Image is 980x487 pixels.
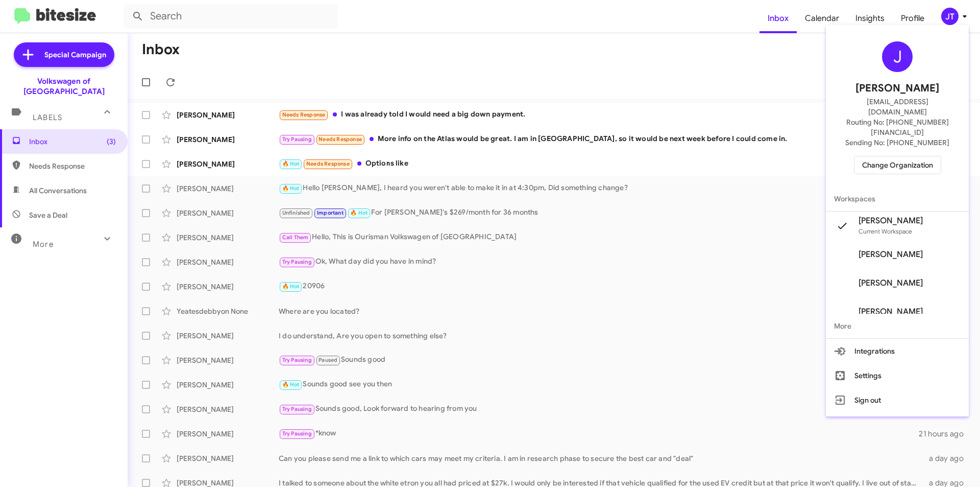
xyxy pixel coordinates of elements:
span: More [826,314,969,338]
span: Routing No: [PHONE_NUMBER][FINANCIAL_ID] [838,117,957,137]
span: [PERSON_NAME] [859,249,923,260]
button: Integrations [826,339,969,363]
span: [PERSON_NAME] [859,307,923,317]
span: Workspaces [826,187,969,211]
span: [PERSON_NAME] [855,80,939,97]
button: Sign out [826,388,969,412]
span: [PERSON_NAME] [859,278,923,288]
span: [PERSON_NAME] [859,216,923,226]
span: [EMAIL_ADDRESS][DOMAIN_NAME] [838,97,957,117]
button: Change Organization [854,156,941,174]
span: Change Organization [862,156,933,174]
span: Current Workspace [859,227,912,235]
button: Settings [826,363,969,388]
span: Sending No: [PHONE_NUMBER] [845,137,949,148]
div: J [882,41,913,72]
